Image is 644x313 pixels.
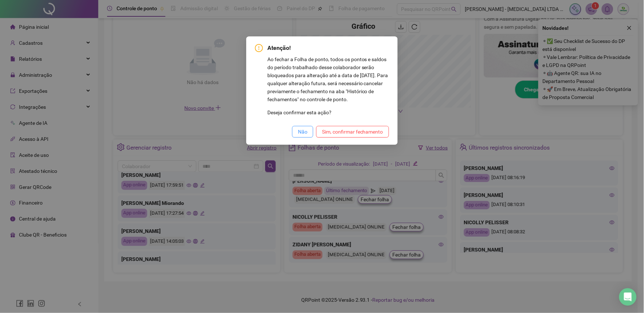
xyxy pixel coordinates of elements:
span: exclamation-circle [255,44,263,52]
p: Deseja confirmar esta ação? [267,108,389,116]
span: Sim, confirmar fechamento [322,128,383,136]
p: Ao fechar a Folha de ponto, todos os pontos e saldos do período trabalhado desse colaborador serã... [267,55,389,103]
span: Não [298,128,307,136]
button: Não [292,126,313,138]
div: Open Intercom Messenger [619,288,637,306]
span: Atenção! [267,44,389,52]
button: Sim, confirmar fechamento [316,126,389,138]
